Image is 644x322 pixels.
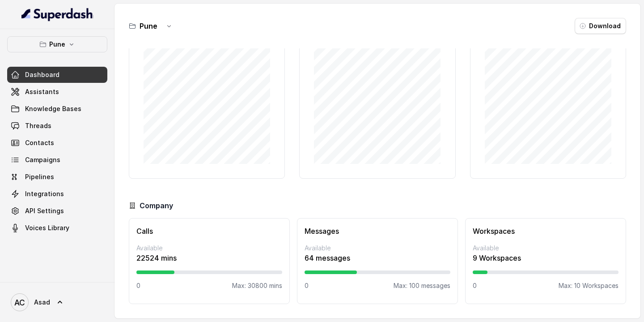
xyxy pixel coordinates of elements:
img: light.svg [21,7,93,21]
h3: Workspaces [473,226,619,236]
p: 0 [305,281,309,290]
span: Pipelines [25,172,54,181]
p: Max: 10 Workspaces [559,281,619,290]
text: AC [14,298,25,307]
p: Available [136,244,282,253]
span: Dashboard [25,70,59,79]
a: Asad [7,290,107,315]
a: Assistants [7,84,107,100]
span: Campaigns [25,155,60,164]
a: Pipelines [7,169,107,185]
span: Asad [34,298,50,307]
a: API Settings [7,203,107,219]
p: 0 [136,281,140,290]
h3: Calls [136,226,282,236]
p: 9 Workspaces [473,253,619,263]
span: Contacts [25,138,54,147]
span: Voices Library [25,223,69,232]
a: Integrations [7,186,107,202]
span: Knowledge Bases [25,104,81,113]
h3: Pune [140,21,157,31]
button: Download [575,18,626,34]
p: Max: 30800 mins [232,281,282,290]
a: Contacts [7,135,107,151]
span: Threads [25,121,51,130]
a: Dashboard [7,67,107,83]
h3: Messages [305,226,450,236]
p: 0 [473,281,477,290]
a: Knowledge Bases [7,101,107,117]
a: Voices Library [7,220,107,236]
span: Integrations [25,189,64,198]
span: API Settings [25,206,64,215]
a: Campaigns [7,152,107,168]
p: 64 messages [305,253,450,263]
p: 22524 mins [136,253,282,263]
p: Pune [49,39,65,50]
button: Pune [7,36,107,52]
span: Assistants [25,87,59,96]
h3: Company [140,200,173,211]
p: Available [305,244,450,253]
a: Threads [7,118,107,134]
p: Available [473,244,619,253]
p: Max: 100 messages [394,281,450,290]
